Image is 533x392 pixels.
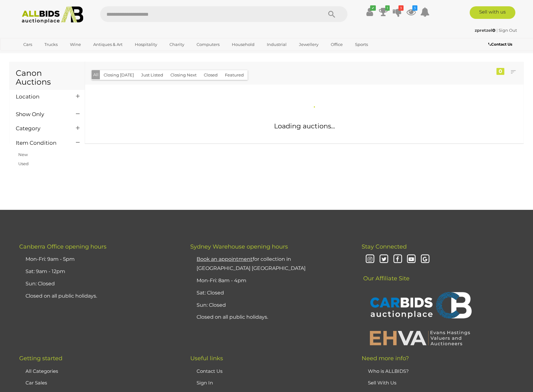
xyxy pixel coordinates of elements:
img: Allbids.com.au [18,6,87,24]
h4: Category [16,126,66,132]
span: Need more info? [362,355,409,362]
i: 3 [412,5,417,11]
span: Sydney Warehouse opening hours [190,243,288,250]
h4: Location [16,94,66,100]
a: 3 [406,6,416,18]
a: Sign In [197,380,213,386]
u: Book an appointment [197,256,253,262]
button: Just Listed [137,70,167,80]
i: 1 [385,5,390,11]
i: 3 [398,5,404,11]
span: Canberra Office opening hours [19,243,106,250]
button: Closing Next [167,70,200,80]
h4: Show Only [16,111,66,117]
i: Facebook [392,254,403,265]
a: New [18,152,28,157]
h4: Item Condition [16,140,66,146]
button: Featured [221,70,248,80]
li: Sat: 9am - 12pm [24,266,175,278]
strong: zpretzel [475,28,496,33]
span: Useful links [190,355,223,362]
a: Sports [351,39,372,50]
img: CARBIDS Auctionplace [366,285,473,327]
a: Wine [66,39,85,50]
a: Industrial [263,39,291,50]
a: Jewellery [295,39,323,50]
i: Google [420,254,431,265]
i: ✔ [370,5,376,11]
li: Sun: Closed [24,278,175,290]
i: Youtube [406,254,417,265]
a: Hospitality [131,39,161,50]
li: Mon-Fri: 8am - 4pm [195,275,346,287]
button: Search [316,6,347,22]
a: Contact Us [197,368,222,374]
div: 0 [496,68,504,75]
a: Contact Us [488,41,514,48]
a: Cars [19,39,36,50]
h1: Canon Auctions [16,69,78,86]
a: Office [327,39,347,50]
button: Closed [200,70,221,80]
b: Contact Us [488,42,512,47]
li: Mon-Fri: 9am - 5pm [24,253,175,266]
li: Closed on all public holidays. [195,311,346,323]
a: Book an appointmentfor collection in [GEOGRAPHIC_DATA] [GEOGRAPHIC_DATA] [197,256,306,271]
a: Sign Out [499,28,517,33]
span: Stay Connected [362,243,407,250]
a: 1 [379,6,388,18]
span: Our Affiliate Site [362,266,410,282]
a: Used [18,161,29,166]
button: All [92,70,100,79]
a: Computers [192,39,224,50]
a: Sell With Us [368,380,396,386]
a: zpretzel [475,28,496,33]
a: Antiques & Art [89,39,127,50]
a: Sell with us [470,6,515,19]
a: All Categories [26,368,58,374]
a: Household [228,39,259,50]
i: Twitter [378,254,389,265]
a: Car Sales [26,380,47,386]
button: Closing [DATE] [100,70,138,80]
a: [GEOGRAPHIC_DATA] [19,50,72,60]
a: Trucks [40,39,62,50]
li: Sun: Closed [195,299,346,311]
a: Who is ALLBIDS? [368,368,409,374]
a: ✔ [365,6,374,18]
img: EHVA | Evans Hastings Valuers and Auctioneers [366,330,473,346]
span: | [496,28,498,33]
li: Sat: Closed [195,287,346,299]
a: Charity [165,39,188,50]
li: Closed on all public holidays. [24,290,175,302]
span: Loading auctions... [274,122,335,130]
i: Instagram [365,254,376,265]
span: Getting started [19,355,62,362]
a: 3 [393,6,402,18]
